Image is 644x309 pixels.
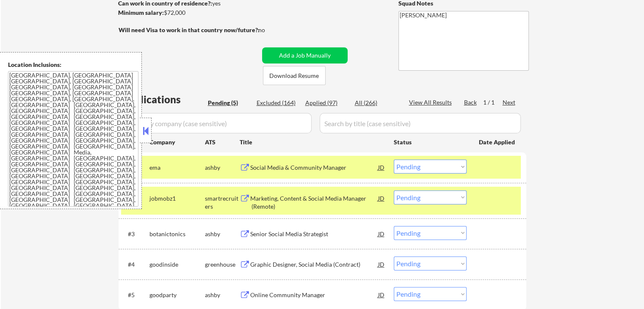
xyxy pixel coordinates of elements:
[119,26,260,33] strong: Will need Visa to work in that country now/future?:
[128,291,143,299] div: #5
[149,230,205,238] div: botanictonics
[240,138,386,146] div: Title
[377,257,386,272] div: JD
[377,287,386,302] div: JD
[149,260,205,269] div: goodinside
[263,66,326,85] button: Download Resume
[128,230,143,238] div: #3
[205,163,240,172] div: ashby
[394,134,467,149] div: Status
[503,98,516,107] div: Next
[205,260,240,269] div: greenhouse
[258,26,282,34] div: no
[149,194,205,203] div: jobmobz1
[262,47,348,63] button: Add a Job Manually
[208,99,250,107] div: Pending (5)
[205,138,240,146] div: ATS
[250,194,378,211] div: Marketing, Content & Social Media Manager (Remote)
[149,163,205,172] div: ema
[205,194,240,211] div: smartrecruiters
[257,99,299,107] div: Excluded (164)
[409,98,454,107] div: View All Results
[377,160,386,175] div: JD
[128,260,143,269] div: #4
[305,99,348,107] div: Applied (97)
[250,230,378,238] div: Senior Social Media Strategist
[250,260,378,269] div: Graphic Designer, Social Media (Contract)
[479,138,516,146] div: Date Applied
[355,99,397,107] div: All (266)
[250,163,378,172] div: Social Media & Community Manager
[149,291,205,299] div: goodparty
[118,9,164,16] strong: Minimum salary:
[377,226,386,241] div: JD
[250,291,378,299] div: Online Community Manager
[205,230,240,238] div: ashby
[205,291,240,299] div: ashby
[8,61,138,69] div: Location Inclusions:
[121,94,205,105] div: Applications
[118,8,259,17] div: $72,000
[483,98,503,107] div: 1 / 1
[121,113,312,133] input: Search by company (case sensitive)
[149,138,205,146] div: Company
[320,113,521,133] input: Search by title (case sensitive)
[377,190,386,206] div: JD
[464,98,478,107] div: Back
